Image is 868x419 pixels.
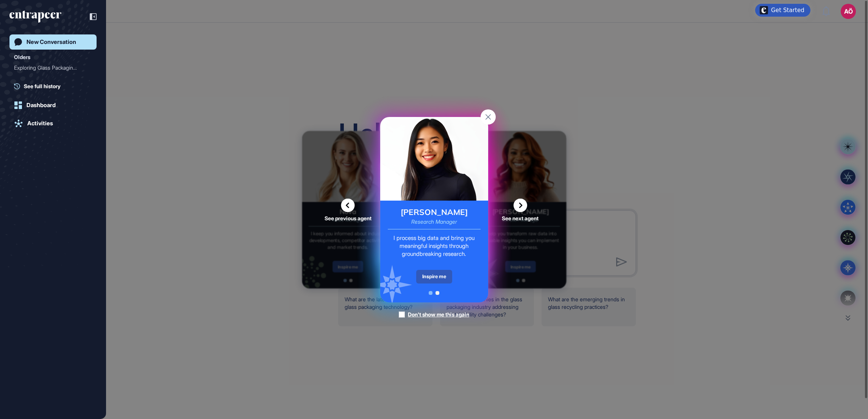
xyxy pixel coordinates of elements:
[760,6,768,14] img: launcher-image-alternative-text
[14,82,97,90] a: See full history
[755,4,810,17] div: Open Get Started checklist
[14,53,30,62] div: Olders
[411,219,457,224] div: Research Manager
[416,270,452,283] div: Inspire me
[325,215,372,221] span: See previous agent
[27,102,56,109] div: Dashboard
[14,62,92,74] div: Exploring Glass Packaging Solutions
[771,6,804,14] div: Get Started
[388,234,481,258] div: I process big data and bring you meaningful insights through groundbreaking research.
[9,34,97,50] a: New Conversation
[9,98,97,113] a: Dashboard
[841,4,856,19] button: AÖ
[380,117,488,201] img: reese-card.png
[24,82,61,90] span: See full history
[27,120,53,127] div: Activities
[27,39,76,45] div: New Conversation
[408,311,469,318] div: Don't show me this again
[502,215,539,221] span: See next agent
[9,11,61,23] div: entrapeer-logo
[9,116,97,131] a: Activities
[14,62,86,74] div: Exploring Glass Packaging...
[401,208,468,216] div: [PERSON_NAME]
